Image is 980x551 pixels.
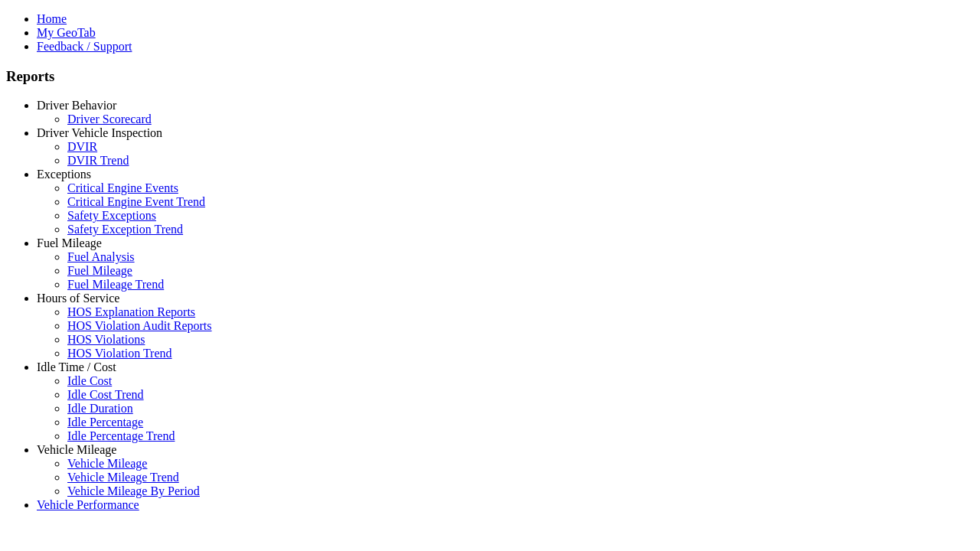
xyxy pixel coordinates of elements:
a: Vehicle Performance [37,498,139,511]
a: Idle Percentage Trend [67,429,175,442]
a: Driver Behavior [37,99,116,112]
a: Vehicle Mileage [37,443,116,456]
a: Feedback / Support [37,40,132,53]
a: Idle Percentage [67,416,143,429]
a: Critical Engine Event Trend [67,195,205,208]
a: Vehicle Mileage By Period [67,484,200,497]
a: DVIR Trend [67,154,129,167]
a: Idle Cost [67,374,112,387]
a: DVIR [67,140,97,153]
a: Hours of Service [37,292,119,305]
a: Fuel Mileage [67,264,132,277]
a: Exceptions [37,168,91,181]
a: Idle Duration [67,402,133,415]
a: HOS Violations [67,333,145,346]
a: Fuel Mileage Trend [67,278,164,291]
a: Fuel Mileage [37,236,102,249]
a: HOS Explanation Reports [67,305,195,318]
a: My GeoTab [37,26,96,39]
a: Safety Exception Trend [67,223,183,236]
a: Vehicle Mileage [67,457,147,470]
a: Vehicle Mileage Trend [67,471,179,484]
a: Driver Scorecard [67,112,152,126]
a: Driver Vehicle Inspection [37,126,162,139]
a: HOS Violation Trend [67,347,172,360]
a: Idle Cost Trend [67,388,144,401]
h3: Reports [6,68,974,85]
a: Critical Engine Events [67,181,178,194]
a: Safety Exceptions [67,209,156,222]
a: Home [37,12,67,25]
a: HOS Violation Audit Reports [67,319,212,332]
a: Idle Time / Cost [37,360,116,373]
a: Fuel Analysis [67,250,135,263]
